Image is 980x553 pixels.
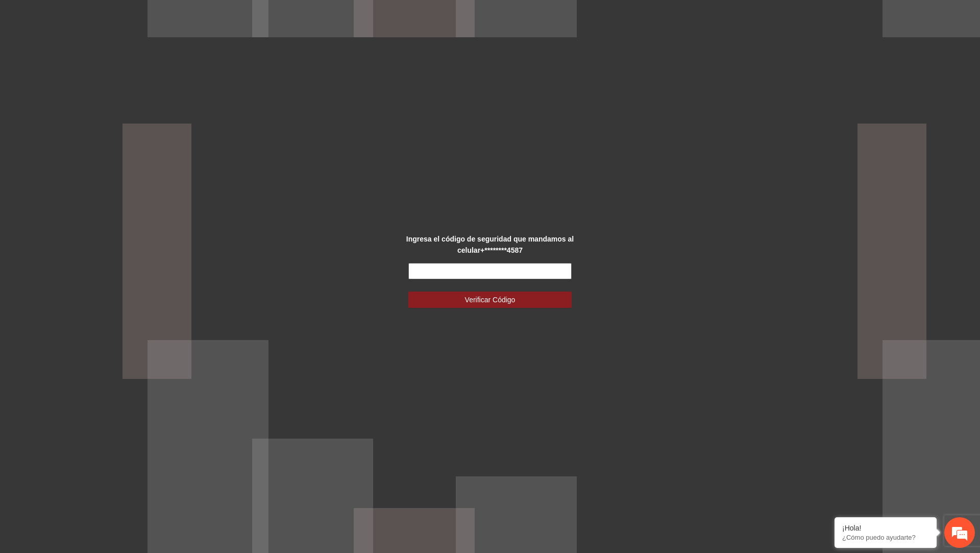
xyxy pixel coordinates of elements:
[842,534,929,541] p: ¿Cómo puedo ayudarte?
[167,5,192,30] div: Minimizar ventana de chat en vivo
[59,136,141,239] span: Estamos en línea.
[5,279,194,315] textarea: Escriba su mensaje y pulse “Intro”
[465,294,516,305] span: Verificar Código
[408,292,572,308] button: Verificar Código
[406,235,574,254] strong: Ingresa el código de seguridad que mandamos al celular +********4587
[53,52,171,65] div: Chatee con nosotros ahora
[842,524,929,532] div: ¡Hola!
